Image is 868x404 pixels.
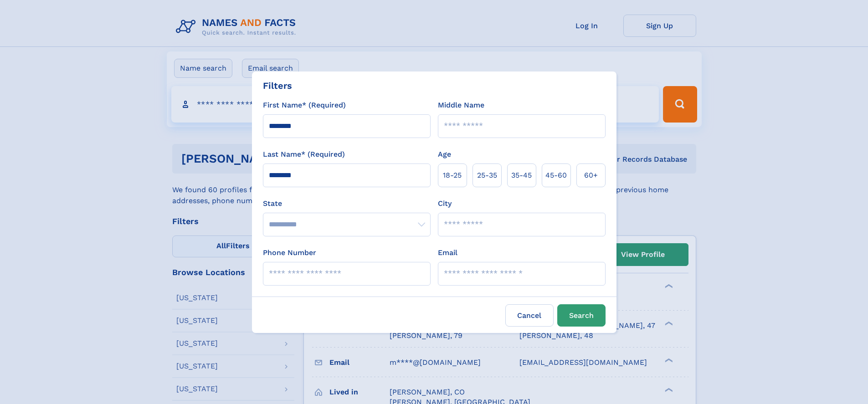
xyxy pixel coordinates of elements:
[443,170,462,181] span: 18‑25
[505,304,554,327] label: Cancel
[263,247,316,258] label: Phone Number
[584,170,598,181] span: 60+
[438,198,452,209] label: City
[438,247,457,258] label: Email
[438,100,484,111] label: Middle Name
[477,170,497,181] span: 25‑35
[511,170,532,181] span: 35‑45
[438,149,451,160] label: Age
[263,100,346,111] label: First Name* (Required)
[263,79,292,92] div: Filters
[545,170,567,181] span: 45‑60
[263,198,431,209] label: State
[263,149,345,160] label: Last Name* (Required)
[557,304,606,327] button: Search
